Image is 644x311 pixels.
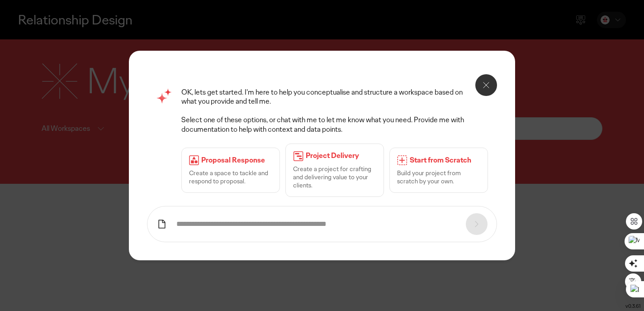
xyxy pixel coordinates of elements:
[410,156,480,165] p: Start from Scratch
[201,156,272,165] p: Proposal Response
[306,151,376,161] p: Project Delivery
[181,115,488,134] p: Select one of these options, or chat with me to let me know what you need. Provide me with docume...
[397,169,480,185] p: Build your project from scratch by your own.
[293,165,376,190] p: Create a project for crafting and delivering value to your clients.
[181,88,488,107] p: OK, lets get started. I’m here to help you conceptualise and structure a workspace based on what ...
[189,169,272,185] p: Create a space to tackle and respond to proposal.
